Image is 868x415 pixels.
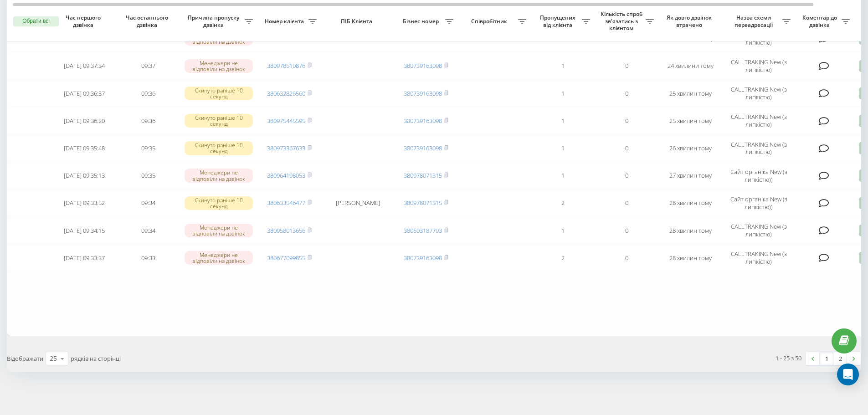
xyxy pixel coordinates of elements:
td: 1 [531,108,595,133]
td: 0 [595,53,658,79]
td: CALLTRAKING New (з липкістю) [722,53,795,79]
span: Відображати [7,354,43,363]
td: [DATE] 09:34:15 [52,218,116,243]
td: 0 [595,108,658,133]
a: 2 [833,352,847,365]
div: Скинуто раніше 10 секунд [185,114,253,128]
a: 380739163098 [404,89,442,97]
a: 380633546477 [267,199,305,207]
td: [DATE] 09:35:13 [52,163,116,189]
span: Номер клієнта [262,18,308,25]
span: ПІБ Клієнта [329,18,386,25]
td: 0 [595,163,658,189]
td: [DATE] 09:36:20 [52,108,116,133]
span: Пропущених від клієнта [535,14,582,28]
td: Сайт органіка New (з липкістю)) [722,190,795,216]
div: Менеджери не відповіли на дзвінок [185,251,253,265]
td: 28 хвилин тому [658,245,722,271]
a: 1 [820,352,833,365]
td: 0 [595,245,658,271]
td: 26 хвилин тому [658,135,722,161]
a: 380973367633 [267,144,305,152]
td: 25 хвилин тому [658,108,722,133]
td: CALLTRAKING New (з липкістю) [722,218,795,243]
a: 380958013656 [267,226,305,235]
td: 0 [595,135,658,161]
a: 380739163098 [404,144,442,152]
td: 1 [531,218,595,243]
td: 09:35 [116,163,180,189]
td: 28 хвилин тому [658,218,722,243]
div: 25 [50,354,57,363]
td: 09:35 [116,135,180,161]
td: 0 [595,81,658,106]
div: Open Intercom Messenger [837,364,859,385]
a: 380978510876 [267,61,305,70]
td: [DATE] 09:36:37 [52,81,116,106]
div: Скинуто раніше 10 секунд [185,141,253,155]
span: Причина пропуску дзвінка [185,14,245,28]
td: 25 хвилин тому [658,81,722,106]
span: Назва схеми переадресації [727,14,782,28]
a: 380964198053 [267,171,305,179]
td: [DATE] 09:33:37 [52,245,116,271]
td: Сайт органіка New (з липкістю)) [722,163,795,189]
td: 2 [531,190,595,216]
td: 09:34 [116,218,180,243]
td: 09:33 [116,245,180,271]
td: 2 [531,245,595,271]
td: CALLTRAKING New (з липкістю) [722,108,795,133]
button: Обрати всі [13,16,59,26]
td: [PERSON_NAME] [321,190,394,216]
a: 380632826560 [267,89,305,97]
td: CALLTRAKING New (з липкістю) [722,245,795,271]
td: 1 [531,135,595,161]
td: 09:36 [116,81,180,106]
a: 380975445595 [267,117,305,125]
span: Час останнього дзвінка [123,14,173,28]
a: 380503187793 [404,226,442,235]
td: [DATE] 09:33:52 [52,190,116,216]
td: 24 хвилини тому [658,53,722,79]
td: 1 [531,53,595,79]
span: Коментар до дзвінка [800,14,842,28]
div: Скинуто раніше 10 секунд [185,87,253,100]
td: CALLTRAKING New (з липкістю) [722,81,795,106]
td: 1 [531,81,595,106]
span: Час першого дзвінка [60,14,109,28]
span: Як довго дзвінок втрачено [666,14,715,28]
span: рядків на сторінці [71,354,121,363]
td: 0 [595,190,658,216]
td: [DATE] 09:37:34 [52,53,116,79]
div: Менеджери не відповіли на дзвінок [185,169,253,182]
td: 09:36 [116,108,180,133]
td: 09:37 [116,53,180,79]
div: Скинуто раніше 10 секунд [185,196,253,210]
td: 09:34 [116,190,180,216]
a: 380978071315 [404,199,442,207]
td: [DATE] 09:35:48 [52,135,116,161]
span: Співробітник [462,18,518,25]
a: 380739163098 [404,61,442,70]
a: 380739163098 [404,254,442,262]
td: 0 [595,218,658,243]
a: 380677099855 [267,254,305,262]
td: 28 хвилин тому [658,190,722,216]
div: Менеджери не відповіли на дзвінок [185,224,253,237]
div: 1 - 25 з 50 [776,354,801,363]
td: 1 [531,163,595,189]
span: Бізнес номер [399,18,445,25]
a: 380739163098 [404,117,442,125]
td: 27 хвилин тому [658,163,722,189]
span: Кількість спроб зв'язатись з клієнтом [599,10,646,32]
td: CALLTRAKING New (з липкістю) [722,135,795,161]
div: Менеджери не відповіли на дзвінок [185,59,253,73]
a: 380978071315 [404,171,442,179]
